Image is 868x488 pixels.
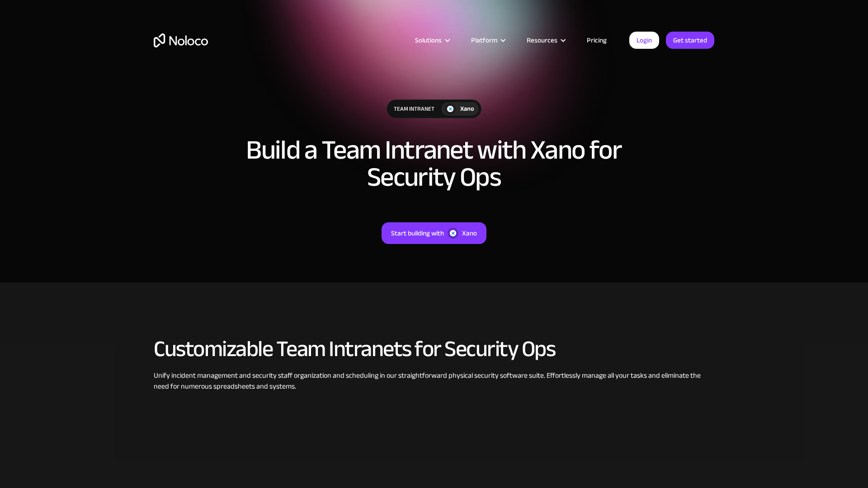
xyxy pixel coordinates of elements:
div: Start building with [391,227,444,239]
h2: Customizable Team Intranets for Security Ops [154,337,714,361]
a: Get started [666,32,714,49]
a: Login [629,32,659,49]
div: Xano [460,104,474,114]
div: Solutions [415,34,442,46]
div: Solutions [404,34,460,46]
div: Resources [515,34,576,46]
a: Start building withXano [382,222,486,244]
div: Xano [462,227,477,239]
div: Resources [527,34,557,46]
h1: Build a Team Intranet with Xano for Security Ops [231,136,637,191]
div: Platform [460,34,515,46]
div: Team Intranet [387,100,441,118]
a: home [154,33,208,47]
div: Unify incident management and security staff organization and scheduling in our straightforward p... [154,370,714,392]
a: Pricing [576,34,618,46]
div: Platform [471,34,497,46]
